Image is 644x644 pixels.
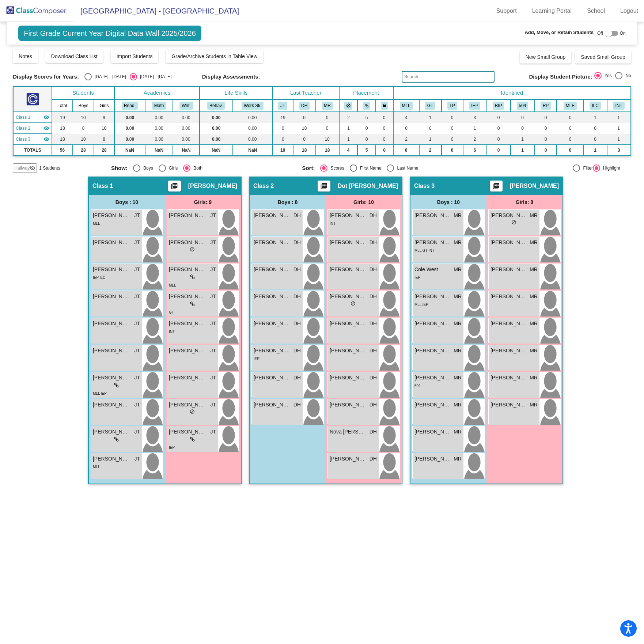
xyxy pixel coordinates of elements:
[169,310,174,314] span: GT
[39,165,60,171] span: 1 Students
[602,72,612,79] div: Yes
[93,276,105,280] span: IEP ILC
[581,5,611,17] a: School
[293,134,316,145] td: 0
[607,134,631,145] td: 1
[511,112,535,123] td: 0
[564,102,577,110] button: MLE
[93,374,129,382] span: [PERSON_NAME]
[535,123,557,134] td: 0
[607,99,631,112] th: Intervention
[622,72,631,79] div: No
[490,239,527,246] span: [PERSON_NAME]
[273,134,293,145] td: 0
[529,73,592,80] span: Display Student Picture:
[293,99,316,112] th: Dot Hughes-Werth
[200,145,233,156] td: NaN
[454,347,462,355] span: MR
[111,165,128,171] span: Show:
[14,165,30,171] span: Hallway
[419,99,442,112] th: Gifted and Talented
[242,102,264,110] button: Work Sk.
[511,99,535,112] th: 504 Plan
[188,182,237,190] span: [PERSON_NAME]
[338,182,398,190] span: Dot [PERSON_NAME]
[327,165,344,171] div: Scores
[487,99,511,112] th: Behavior Intervention Plan
[273,99,293,112] th: Jennifer Tolibas
[490,347,527,355] span: [PERSON_NAME]
[442,123,463,134] td: 0
[166,50,263,63] button: Grade/Archive Students in Table View
[510,182,559,190] span: [PERSON_NAME]
[43,125,49,131] mat-icon: visibility
[168,181,181,192] button: Print Students Details
[13,50,38,63] button: Notes
[13,73,79,80] span: Display Scores for Years:
[351,301,356,306] span: do_not_disturb_alt
[316,134,339,145] td: 18
[530,293,538,300] span: MR
[254,266,290,273] span: [PERSON_NAME]
[293,347,301,355] span: DH
[490,5,523,17] a: Support
[16,136,30,143] span: Class 3
[134,293,140,300] span: JT
[173,145,200,156] td: NaN
[94,134,114,145] td: 8
[339,99,358,112] th: Keep away students
[493,102,504,110] button: BIP
[524,29,594,36] span: Add, Move, or Retain Students
[200,123,233,134] td: 0.00
[490,320,527,327] span: [PERSON_NAME]
[137,73,171,80] div: [DATE] - [DATE]
[51,53,98,59] span: Download Class List
[511,145,535,156] td: 1
[293,112,316,123] td: 0
[330,239,366,246] span: [PERSON_NAME]
[73,145,94,156] td: 28
[584,145,607,156] td: 1
[169,212,205,219] span: [PERSON_NAME]
[454,320,462,327] span: MR
[575,50,631,64] button: Saved Small Group
[316,112,339,123] td: 0
[393,134,419,145] td: 2
[122,102,138,110] button: Read.
[594,72,631,82] mat-radio-group: Select an option
[584,112,607,123] td: 1
[414,293,451,300] span: [PERSON_NAME]
[376,112,393,123] td: 0
[511,220,516,225] span: do_not_disturb_alt
[414,239,451,246] span: [PERSON_NAME]
[414,249,434,253] span: MLL GT INT
[169,320,205,327] span: [PERSON_NAME]
[607,123,631,134] td: 1
[463,123,487,134] td: 1
[454,239,462,246] span: MR
[13,112,52,123] td: Jennifer Tolibas - No Class Name
[511,123,535,134] td: 0
[370,266,377,273] span: DH
[43,136,49,142] mat-icon: visibility
[607,145,631,156] td: 3
[376,123,393,134] td: 0
[557,123,583,134] td: 0
[134,347,140,355] span: JT
[94,145,114,156] td: 28
[254,239,290,246] span: [PERSON_NAME]
[52,134,73,145] td: 18
[447,102,457,110] button: TP
[169,266,205,273] span: [PERSON_NAME]
[419,145,442,156] td: 2
[200,87,273,99] th: Life Skills
[319,182,328,193] mat-icon: picture_as_pdf
[490,266,527,273] span: [PERSON_NAME]
[114,123,145,134] td: 0.00
[330,347,366,355] span: [PERSON_NAME]
[557,145,583,156] td: 0
[590,102,601,110] button: ILC
[584,99,607,112] th: ILC Program Supported
[302,165,315,171] span: Sort:
[584,134,607,145] td: 0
